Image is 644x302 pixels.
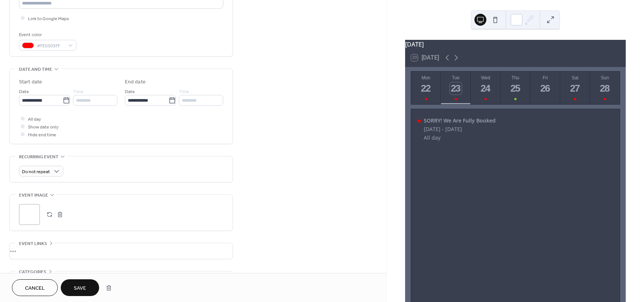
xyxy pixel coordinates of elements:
button: Sun28 [590,71,620,104]
span: Categories [19,268,46,276]
span: Time [179,88,189,96]
span: Hide end time [28,131,56,139]
button: Sat27 [560,71,590,104]
span: #FE0303FF [37,42,64,50]
div: 26 [539,82,552,95]
span: Date and time [19,66,52,73]
div: Tue [443,75,468,80]
div: 23 [450,82,462,95]
div: Thu [503,75,528,80]
div: Mon [413,75,439,80]
span: Save [74,284,86,292]
div: [DATE] [405,40,626,49]
span: Date [125,88,135,96]
div: 25 [509,82,522,95]
button: Thu25 [501,71,530,104]
span: Date [19,88,29,96]
div: 24 [480,82,492,95]
span: Time [73,88,83,96]
span: Recurring event [19,153,59,161]
span: Cancel [25,284,45,292]
div: Event color [19,31,75,39]
div: Wed [473,75,498,80]
div: ••• [10,271,233,287]
div: Sun [592,75,618,80]
button: Cancel [12,279,58,296]
div: End date [125,78,146,86]
div: Sat [562,75,588,80]
button: Save [61,279,99,296]
div: 22 [420,82,432,95]
div: 27 [569,82,581,95]
button: Mon22 [411,71,441,104]
div: Start date [19,78,42,86]
div: All day [424,134,496,141]
div: ••• [10,243,233,259]
div: Fri [533,75,558,80]
div: ; [19,204,40,225]
button: Tue23 [441,71,471,104]
div: [DATE] - [DATE] [424,125,496,133]
span: Show date only [28,123,59,131]
div: 28 [599,82,611,95]
span: Link to Google Maps [28,15,69,23]
button: Wed24 [471,71,501,104]
span: All day [28,115,41,123]
span: Event links [19,240,47,248]
div: SORRY! We Are Fully Booked [424,117,496,124]
span: Event image [19,191,48,199]
span: Do not repeat [22,168,50,176]
button: Fri26 [530,71,560,104]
